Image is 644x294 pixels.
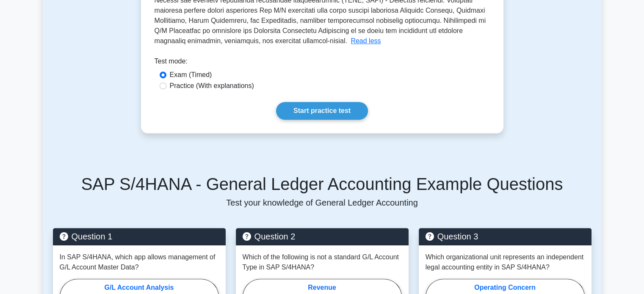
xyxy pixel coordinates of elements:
[170,70,212,80] label: Exam (Timed)
[170,81,254,91] label: Practice (With explanations)
[60,252,219,272] p: In SAP S/4HANA, which app allows management of G/L Account Master Data?
[426,252,585,272] p: Which organizational unit represents an independent legal accounting entity in SAP S/4HANA?
[276,102,368,120] a: Start practice test
[60,231,219,242] h5: Question 1
[351,36,381,46] button: Read less
[426,231,585,242] h5: Question 3
[53,174,591,194] h5: SAP S/4HANA - General Ledger Accounting Example Questions
[243,252,402,272] p: Which of the following is not a standard G/L Account Type in SAP S/4HANA?
[243,231,402,242] h5: Question 2
[53,198,591,208] p: Test your knowledge of General Ledger Accounting
[155,56,490,70] div: Test mode:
